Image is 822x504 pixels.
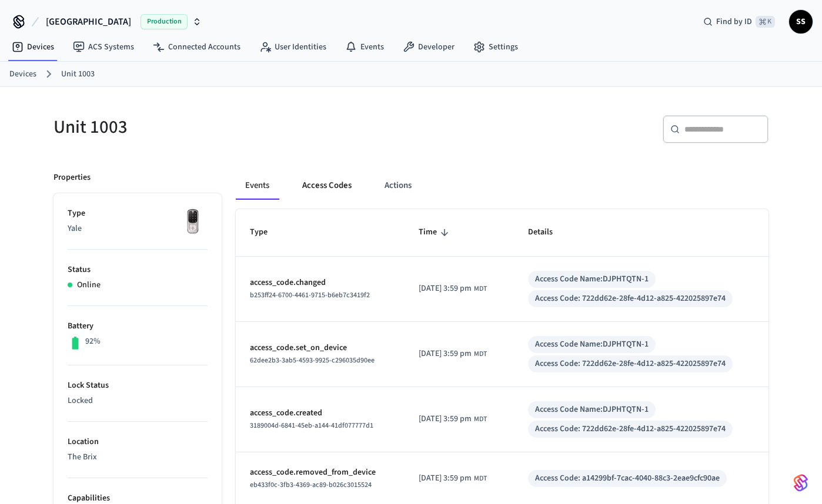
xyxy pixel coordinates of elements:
div: Access Code: 722dd62e-28fe-4d12-a825-422025897e74 [535,293,726,305]
div: Access Code: 722dd62e-28fe-4d12-a825-422025897e74 [535,423,726,435]
span: Find by ID [716,16,752,28]
p: access_code.removed_from_device [250,466,390,479]
span: Production [141,14,188,29]
p: Lock Status [68,379,208,392]
p: Online [77,279,101,291]
a: User Identities [250,36,336,58]
button: Access Codes [293,172,361,200]
span: [DATE] 3:59 pm [419,283,472,295]
span: SS [790,11,811,32]
div: America/Denver [419,413,487,425]
span: MDT [474,349,487,359]
a: ACS Systems [64,36,143,58]
span: Time [419,223,452,241]
h5: Unit 1003 [54,115,404,139]
button: Actions [375,172,421,200]
button: Events [236,172,279,200]
span: MDT [474,284,487,294]
span: [DATE] 3:59 pm [419,413,472,425]
p: access_code.changed [250,277,390,289]
span: MDT [474,414,487,425]
span: 62dee2b3-3ab5-4593-9925-c296035d90ee [250,355,375,365]
p: access_code.created [250,407,390,419]
span: ⌘ K [756,16,775,28]
a: Devices [2,36,64,58]
p: Type [68,207,208,220]
a: Developer [393,36,464,58]
span: Type [250,223,283,241]
div: Access Code: 722dd62e-28fe-4d12-a825-422025897e74 [535,358,726,370]
span: MDT [474,473,487,484]
div: America/Denver [419,472,487,485]
div: America/Denver [419,348,487,360]
img: SeamLogoGradient.69752ec5.svg [794,473,808,492]
p: Yale [68,223,208,235]
p: Location [68,436,208,448]
p: Locked [68,395,208,407]
a: Connected Accounts [143,36,250,58]
div: Find by ID⌘ K [694,11,784,32]
button: SS [789,10,813,33]
a: Devices [9,68,36,80]
span: [GEOGRAPHIC_DATA] [46,15,131,29]
a: Unit 1003 [61,68,95,80]
div: America/Denver [419,283,487,295]
span: [DATE] 3:59 pm [419,348,472,360]
a: Settings [464,36,527,58]
span: eb433f0c-3fb3-4369-ac89-b026c3015524 [250,480,372,490]
p: Properties [54,172,91,184]
p: 92% [85,335,101,348]
div: ant example [236,172,768,200]
span: Details [528,223,568,241]
span: b253ff24-6700-4461-9715-b6eb7c3419f2 [250,290,370,300]
a: Events [336,36,393,58]
div: Access Code: a14299bf-7cac-4040-88c3-2eae9cfc90ae [535,472,720,485]
img: Yale Assure Touchscreen Wifi Smart Lock, Satin Nickel, Front [178,207,208,237]
div: Access Code Name: DJPHTQTN-1 [535,273,649,285]
p: The Brix [68,451,208,463]
p: Battery [68,320,208,332]
div: Access Code Name: DJPHTQTN-1 [535,404,649,416]
p: Status [68,264,208,276]
div: Access Code Name: DJPHTQTN-1 [535,338,649,351]
span: 3189004d-6841-45eb-a144-41df077777d1 [250,421,373,431]
p: access_code.set_on_device [250,342,390,354]
span: [DATE] 3:59 pm [419,472,472,485]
